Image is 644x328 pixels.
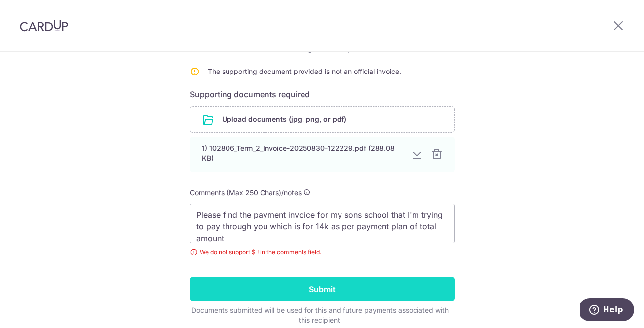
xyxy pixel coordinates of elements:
iframe: Opens a widget where you can find more information [580,298,634,323]
div: 1) 102806_Term_2_Invoice-20250830-122229.pdf (288.08 KB) [202,144,403,163]
h6: Supporting documents required [190,88,455,100]
div: Upload documents (jpg, png, or pdf) [190,106,455,133]
div: We do not support $ ! in the comments field. [190,247,455,257]
span: The supporting document provided is not an official invoice. [208,67,401,75]
img: CardUp [20,20,68,32]
span: Comments (Max 250 Chars)/notes [190,188,302,197]
input: Submit [190,277,455,301]
div: Documents submitted will be used for this and future payments associated with this recipient. [190,305,451,325]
